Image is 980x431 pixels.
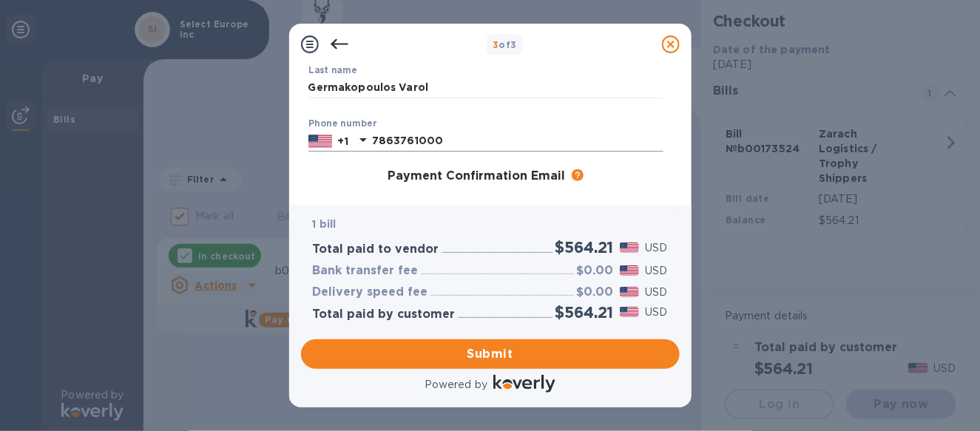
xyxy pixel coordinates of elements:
[645,263,667,279] p: USD
[620,307,640,317] img: USD
[493,39,517,50] b: of 3
[645,240,667,256] p: USD
[620,287,640,297] img: USD
[493,375,555,393] img: Logo
[555,238,614,257] h2: $564.21
[313,308,456,322] h3: Total paid by customer
[301,339,680,369] button: Submit
[313,345,668,363] span: Submit
[555,303,614,322] h2: $564.21
[620,242,640,253] img: USD
[308,77,663,99] input: Enter your last name
[313,285,428,299] h3: Delivery speed fee
[313,242,439,257] h3: Total paid to vendor
[338,134,348,149] p: +1
[308,119,376,128] label: Phone number
[493,39,499,50] span: 3
[620,265,640,276] img: USD
[577,285,614,299] h3: $0.00
[425,377,487,393] p: Powered by
[645,305,667,320] p: USD
[645,285,667,300] p: USD
[372,130,663,152] input: Enter your phone number
[388,169,566,183] h3: Payment Confirmation Email
[308,66,357,75] label: Last name
[313,218,337,230] b: 1 bill
[313,264,419,278] h3: Bank transfer fee
[577,264,614,278] h3: $0.00
[308,133,332,149] img: US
